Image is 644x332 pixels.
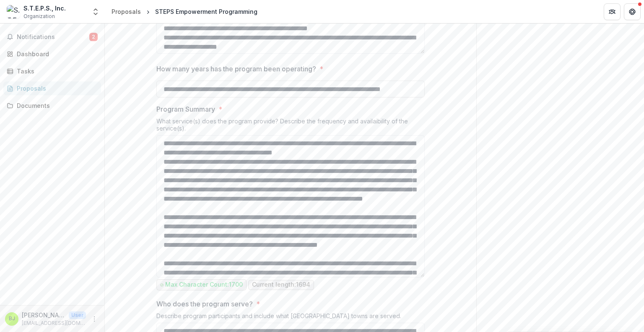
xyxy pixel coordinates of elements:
span: 2 [89,33,98,41]
div: Tasks [17,67,94,76]
a: Proposals [108,5,144,18]
p: How many years has the program been operating? [156,64,316,74]
div: What service(s) does the program provide? Describe the frequency and availaibility of the service... [156,118,425,135]
button: Open entity switcher [90,3,101,20]
nav: breadcrumb [108,5,261,18]
a: Proposals [3,81,101,95]
img: S.T.E.P.S., Inc. [7,5,20,18]
div: S.T.E.P.S., Inc. [23,4,66,13]
div: Documents [17,101,94,110]
button: More [89,314,99,324]
div: STEPS Empowerment Programming [155,7,257,16]
p: User [69,311,86,319]
div: Beatrice Jennette [9,316,15,322]
p: Max Character Count: 1700 [165,281,243,288]
p: [EMAIL_ADDRESS][DOMAIN_NAME] [22,319,86,327]
p: Who does the program serve? [156,299,253,309]
button: Get Help [624,3,641,20]
a: Tasks [3,64,101,78]
span: Organization [23,13,55,20]
a: Dashboard [3,47,101,61]
div: Proposals [112,7,141,16]
button: Partners [604,3,621,20]
p: [PERSON_NAME] [22,311,65,319]
div: Proposals [17,84,94,93]
span: Notifications [17,34,89,41]
div: Describe program participants and include what [GEOGRAPHIC_DATA] towns are served. [156,312,425,323]
p: Program Summary [156,104,215,114]
div: Dashboard [17,50,94,58]
p: Current length: 1694 [252,281,310,288]
button: Notifications2 [3,30,101,44]
a: Documents [3,99,101,112]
